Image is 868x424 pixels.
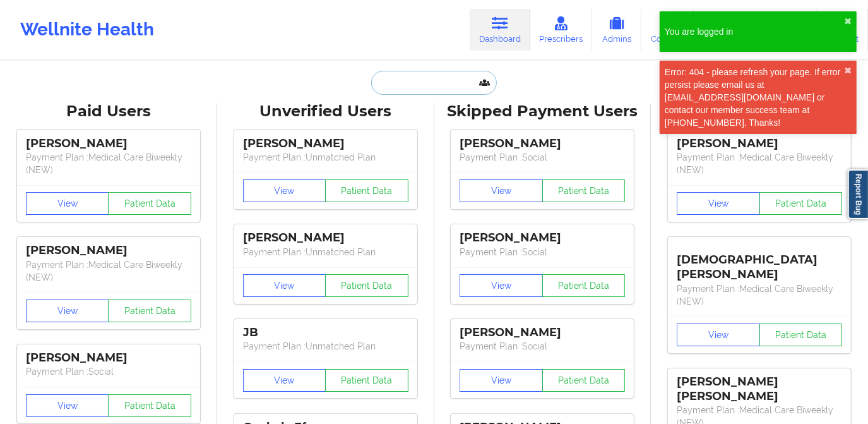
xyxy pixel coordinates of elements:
div: [PERSON_NAME] [243,136,408,151]
div: [PERSON_NAME] [26,243,191,258]
button: Patient Data [108,394,191,417]
button: Patient Data [759,192,843,215]
button: View [460,369,543,392]
p: Payment Plan : Medical Care Biweekly (NEW) [677,282,842,308]
div: [PERSON_NAME] [26,351,191,365]
p: Payment Plan : Social [26,365,191,378]
div: JB [243,325,408,340]
a: Prescribers [530,9,593,51]
button: close [844,66,852,76]
div: [PERSON_NAME] [460,231,625,245]
button: View [243,179,326,202]
div: Skipped Payment Users [443,102,643,121]
button: View [460,179,543,202]
button: View [26,394,109,417]
p: Payment Plan : Unmatched Plan [243,246,408,258]
button: Patient Data [542,179,626,202]
p: Payment Plan : Social [460,340,625,353]
button: View [460,274,543,297]
button: Patient Data [542,369,626,392]
p: Payment Plan : Social [460,246,625,258]
button: View [243,274,326,297]
p: Payment Plan : Medical Care Biweekly (NEW) [26,258,191,284]
div: [PERSON_NAME] [PERSON_NAME] [677,375,842,404]
div: You are logged in [665,25,844,38]
button: View [26,300,109,322]
button: View [677,324,760,346]
a: Report Bug [848,169,868,219]
p: Payment Plan : Unmatched Plan [243,151,408,164]
a: Dashboard [470,9,530,51]
button: View [26,192,109,215]
div: Paid Users [9,102,208,121]
div: [PERSON_NAME] [460,136,625,151]
button: close [844,16,852,27]
div: [PERSON_NAME] [26,136,191,151]
a: Coaches [641,9,694,51]
div: [PERSON_NAME] [460,325,625,340]
button: Patient Data [325,179,408,202]
button: Patient Data [759,324,843,346]
button: Patient Data [325,274,408,297]
button: View [243,369,326,392]
button: Patient Data [542,274,626,297]
p: Payment Plan : Medical Care Biweekly (NEW) [677,151,842,176]
button: Patient Data [325,369,408,392]
div: Unverified Users [226,102,425,121]
p: Payment Plan : Unmatched Plan [243,340,408,353]
div: Error: 404 - please refresh your page. If error persist please email us at [EMAIL_ADDRESS][DOMAIN... [665,66,844,129]
button: View [677,192,760,215]
p: Payment Plan : Medical Care Biweekly (NEW) [26,151,191,176]
p: Payment Plan : Social [460,151,625,164]
div: [PERSON_NAME] [243,231,408,245]
button: Patient Data [108,300,191,322]
a: Admins [592,9,641,51]
button: Patient Data [108,192,191,215]
div: [DEMOGRAPHIC_DATA][PERSON_NAME] [677,243,842,282]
